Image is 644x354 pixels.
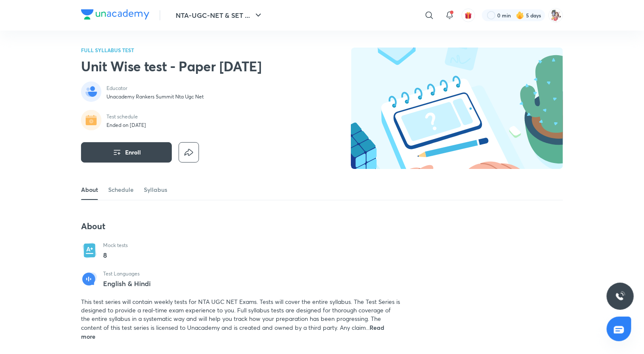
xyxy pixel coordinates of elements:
img: Sneha Srivastava [549,8,563,22]
p: Ended on [DATE] [106,122,146,129]
button: avatar [462,8,475,22]
img: Company Logo [81,9,149,20]
img: avatar [465,11,472,19]
a: Syllabus [144,180,167,200]
button: NTA-UGC-NET & SET ... [171,7,269,24]
p: English & Hindi [103,280,151,287]
span: Enroll [125,148,141,157]
h4: About [81,221,400,232]
span: This test series will contain weekly tests for NTA UGC NET Exams. Tests will cover the entire syl... [81,298,400,332]
a: Schedule [108,180,134,200]
a: About [81,180,98,200]
p: Test schedule [106,113,146,120]
p: Test Languages [103,270,151,277]
p: Mock tests [103,242,128,249]
p: Unacademy Rankers Summit Nta Ugc Net [106,93,204,100]
a: Company Logo [81,9,149,22]
span: Read more [81,323,384,340]
h2: Unit Wise test - Paper [DATE] [81,58,262,75]
button: Enroll [81,142,172,163]
img: ttu [615,291,625,301]
p: 8 [103,250,128,260]
img: streak [516,11,524,20]
p: Educator [106,85,204,92]
p: FULL SYLLABUS TEST [81,48,262,53]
